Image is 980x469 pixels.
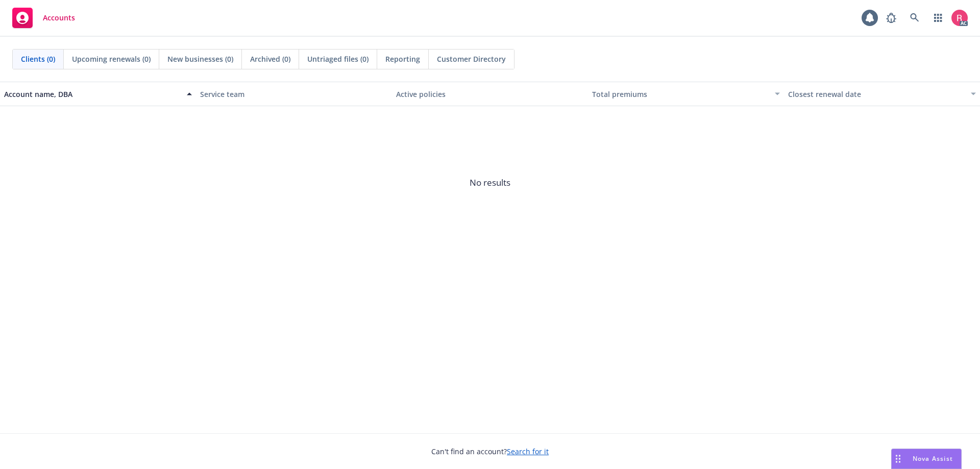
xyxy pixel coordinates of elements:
span: Accounts [43,14,75,22]
a: Search for it [507,447,549,456]
span: Reporting [385,54,420,64]
div: Active policies [396,89,584,100]
button: Total premiums [588,82,784,106]
span: Untriaged files (0) [307,54,369,64]
div: Service team [200,89,388,100]
img: photo [951,10,968,26]
div: Total premiums [592,89,769,100]
button: Nova Assist [891,449,962,469]
span: Upcoming renewals (0) [72,54,151,64]
span: Clients (0) [21,54,55,64]
button: Active policies [392,82,588,106]
button: Closest renewal date [784,82,980,106]
div: Drag to move [892,449,904,468]
span: New businesses (0) [167,54,233,64]
div: Closest renewal date [788,89,965,100]
button: Service team [196,82,392,106]
span: Nova Assist [913,454,953,463]
a: Switch app [928,8,948,28]
a: Accounts [8,4,79,32]
span: Can't find an account? [431,446,549,457]
a: Report a Bug [881,8,901,28]
span: Archived (0) [250,54,290,64]
a: Search [904,8,925,28]
div: Account name, DBA [4,89,181,100]
span: Customer Directory [437,54,506,64]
